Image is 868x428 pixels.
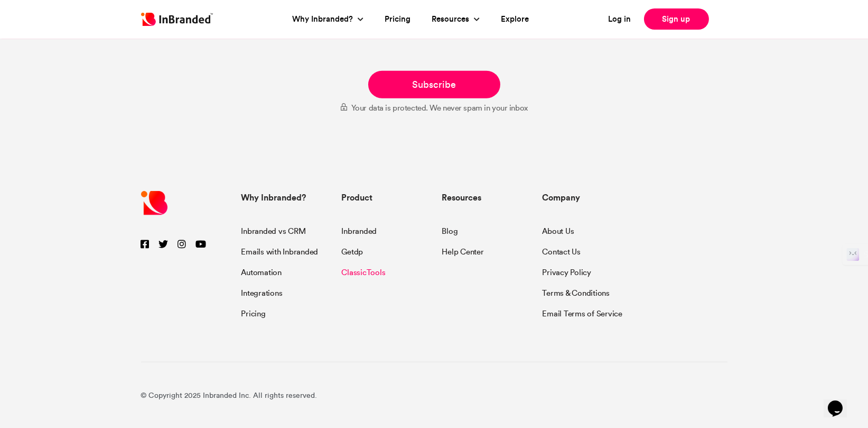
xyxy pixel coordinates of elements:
[241,281,283,302] a: Integrations
[342,261,386,278] a: ClassicTools
[293,13,356,25] a: Why Inbranded?
[644,8,709,30] a: Sign up
[385,13,411,25] a: Pricing
[543,190,627,205] h6: Company
[141,13,213,26] img: Inbranded
[141,101,727,115] p: Your data is protected. We never spam in your inbox
[241,226,306,240] a: Inbranded vs CRM
[368,71,500,98] a: Subscribe
[543,281,610,302] a: Terms & Conditions
[442,226,458,240] a: Blog
[609,13,631,25] a: Log in
[543,226,574,240] a: About Us
[442,240,484,257] a: Help Center
[501,13,529,25] a: Explore
[432,13,472,25] a: Resources
[141,190,167,216] img: Inbranded
[543,302,623,319] a: Email Terms of Service
[241,240,319,261] a: Emails with Inbranded
[342,226,377,240] a: Inbranded
[543,261,592,281] a: Privacy Policy
[342,240,363,261] a: Getdp
[543,240,581,261] a: Contact Us
[342,190,426,205] h6: Product
[824,386,857,417] iframe: chat widget
[241,302,266,319] a: Pricing
[241,190,326,205] h6: Why Inbranded?
[241,261,282,281] a: Automation
[442,190,527,205] h6: Resources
